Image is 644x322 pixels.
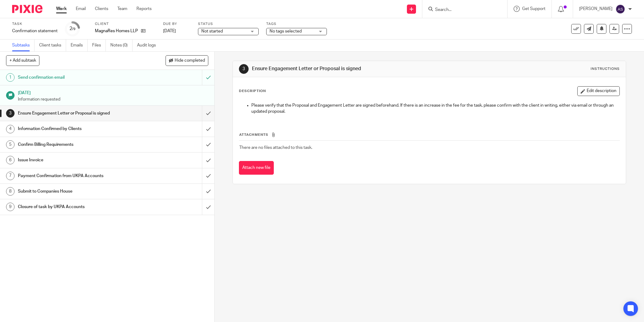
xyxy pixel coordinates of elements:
[18,124,137,133] h1: Information Confirmed by Clients
[117,6,127,12] a: Team
[56,6,67,12] a: Work
[12,39,35,51] a: Subtasks
[18,73,137,82] h1: Send confirmation email
[137,39,160,51] a: Audit logs
[239,146,312,150] span: There are no files attached to this task.
[270,29,302,33] span: No tags selected
[39,39,66,51] a: Client tasks
[95,6,108,12] a: Clients
[69,25,75,32] div: 2
[201,29,223,33] span: Not started
[6,55,39,66] button: + Add subtask
[239,89,266,94] p: Description
[163,22,190,26] label: Due by
[18,88,208,96] h1: [DATE]
[6,125,15,133] div: 4
[6,187,15,196] div: 8
[18,202,137,211] h1: Closure of task by UKPA Accounts
[591,67,620,71] div: Instructions
[166,55,208,66] button: Hide completed
[522,7,545,11] span: Get Support
[615,4,625,14] img: svg%3E
[434,7,489,13] input: Search
[18,187,137,196] h1: Submit to Companies House
[6,156,15,164] div: 6
[6,203,15,211] div: 9
[6,73,15,82] div: 1
[136,6,152,12] a: Reports
[175,58,205,63] span: Hide completed
[163,29,176,33] span: [DATE]
[110,39,132,51] a: Notes (0)
[12,22,58,26] label: Task
[18,156,137,165] h1: Issue Invoice
[252,66,442,72] h1: Ensure Engagement Letter or Proposal is signed
[18,171,137,180] h1: Payment Confirmation from UKPA Accounts
[95,28,138,34] p: MagnaRes Homes LLP
[92,39,106,51] a: Files
[18,96,208,102] p: Information requested
[577,86,620,96] button: Edit description
[239,133,268,136] span: Attachments
[579,6,612,12] p: [PERSON_NAME]
[76,6,86,12] a: Email
[12,28,58,34] div: Confirmation statement
[198,22,259,26] label: Status
[239,64,249,74] div: 3
[266,22,327,26] label: Tags
[6,140,15,149] div: 5
[239,161,274,175] button: Attach new file
[251,102,619,115] p: Please verify that the Proposal and Engagement Letter are signed beforehand. If there is an incre...
[71,39,88,51] a: Emails
[6,172,15,180] div: 7
[95,22,156,26] label: Client
[72,27,75,31] small: /9
[6,109,15,118] div: 3
[18,140,137,149] h1: Confirm Billing Requirements
[18,109,137,118] h1: Ensure Engagement Letter or Proposal is signed
[12,5,42,13] img: Pixie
